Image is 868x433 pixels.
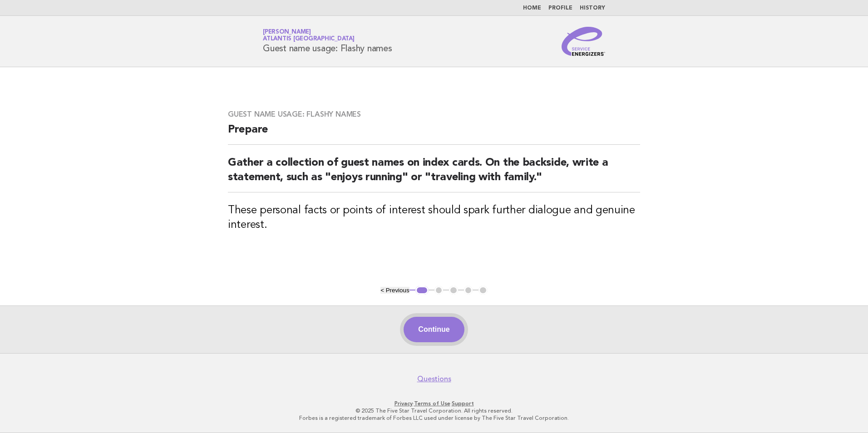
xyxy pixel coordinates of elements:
h3: Guest name usage: Flashy names [228,110,640,119]
button: 1 [415,286,429,295]
h1: Guest name usage: Flashy names [263,30,392,53]
p: © 2025 The Five Star Travel Corporation. All rights reserved. [156,407,712,414]
button: < Previous [380,287,409,294]
img: Service Energizers [562,27,605,56]
a: History [580,5,605,11]
h2: Gather a collection of guest names on index cards. On the backside, write a statement, such as "e... [228,156,640,192]
a: [PERSON_NAME]Atlantis [GEOGRAPHIC_DATA] [263,29,355,42]
a: Home [523,5,541,11]
span: Atlantis [GEOGRAPHIC_DATA] [263,36,355,42]
a: Questions [417,374,451,384]
h2: Prepare [228,123,640,145]
a: Profile [548,5,572,11]
a: Support [452,400,474,407]
h3: These personal facts or points of interest should spark further dialogue and genuine interest. [228,203,640,232]
button: Continue [404,317,464,342]
a: Terms of Use [414,400,450,407]
p: Forbes is a registered trademark of Forbes LLC used under license by The Five Star Travel Corpora... [156,414,712,422]
p: · · [156,400,712,407]
a: Privacy [395,400,413,407]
